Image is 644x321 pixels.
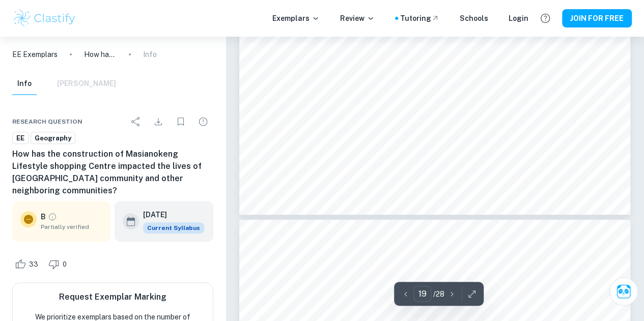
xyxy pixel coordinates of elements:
[193,111,213,132] div: Report issue
[41,211,46,222] p: B
[143,49,157,60] p: Info
[143,209,196,220] h6: [DATE]
[13,133,28,143] span: EE
[126,111,146,132] div: Share
[57,259,72,270] span: 0
[148,111,169,132] div: Download
[12,132,29,144] a: EE
[41,222,102,231] span: Partially verified
[48,212,57,221] a: Grade partially verified
[340,13,375,24] p: Review
[400,13,439,24] a: Tutoring
[562,9,632,27] button: JOIN FOR FREE
[537,10,554,27] button: Help and Feedback
[31,132,75,144] a: Geography
[509,13,528,24] a: Login
[23,259,44,270] span: 33
[59,291,166,303] h6: Request Exemplar Marking
[12,117,82,126] span: Research question
[31,133,75,143] span: Geography
[460,13,488,24] a: Schools
[46,256,72,272] div: Dislike
[12,8,77,28] img: Clastify logo
[272,13,320,24] p: Exemplars
[12,73,37,95] button: Info
[84,49,117,60] p: How has the construction of Masianokeng Lifestyle shopping Centre impacted the lives of [GEOGRAPH...
[433,288,444,300] p: / 28
[12,49,58,60] a: EE Exemplars
[12,256,44,272] div: Like
[609,277,638,306] button: Ask Clai
[143,222,204,234] span: Current Syllabus
[12,148,213,197] h6: How has the construction of Masianokeng Lifestyle shopping Centre impacted the lives of [GEOGRAPH...
[171,111,191,132] div: Bookmark
[143,222,204,234] div: This exemplar is based on the current syllabus. Feel free to refer to it for inspiration/ideas wh...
